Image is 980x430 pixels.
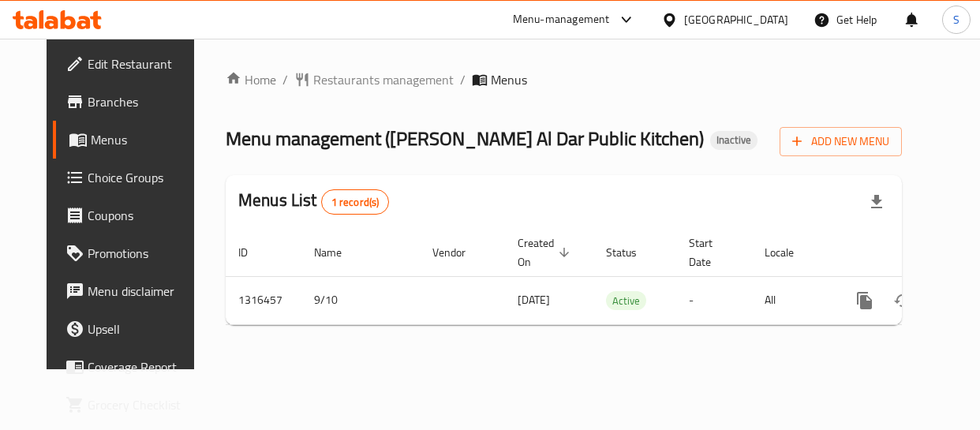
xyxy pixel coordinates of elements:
span: S [953,11,959,28]
a: Coverage Report [53,348,210,386]
span: Branches [88,92,197,111]
span: Grocery Checklist [88,395,197,414]
span: Choice Groups [88,168,197,187]
span: Restaurants management [313,70,454,89]
span: Edit Restaurant [88,54,197,73]
td: - [676,276,752,324]
div: Menu-management [513,10,610,29]
span: Coverage Report [88,357,197,376]
span: Add New Menu [792,132,889,151]
td: All [752,276,833,324]
a: Choice Groups [53,159,210,196]
a: Upsell [53,310,210,348]
span: Vendor [432,243,486,262]
button: more [846,282,884,320]
span: ID [238,243,268,262]
div: Active [606,291,646,310]
a: Restaurants management [294,70,454,89]
span: Menu management ( [PERSON_NAME] Al Dar Public Kitchen ) [226,121,704,156]
a: Menus [53,121,210,159]
span: Status [606,243,657,262]
td: 1316457 [226,276,301,324]
h2: Menus List [238,189,389,215]
div: Inactive [710,131,757,150]
a: Menu disclaimer [53,272,210,310]
span: Coupons [88,206,197,225]
td: 9/10 [301,276,420,324]
li: / [282,70,288,89]
a: Home [226,70,276,89]
span: Start Date [689,234,733,271]
span: [DATE] [518,290,550,310]
span: Upsell [88,320,197,338]
span: Inactive [710,133,757,147]
a: Edit Restaurant [53,45,210,83]
a: Promotions [53,234,210,272]
span: Menu disclaimer [88,282,197,301]
a: Coupons [53,196,210,234]
span: Name [314,243,362,262]
button: Add New Menu [780,127,902,156]
span: 1 record(s) [322,195,389,210]
span: Menus [91,130,197,149]
div: [GEOGRAPHIC_DATA] [684,11,788,28]
a: Branches [53,83,210,121]
a: Grocery Checklist [53,386,210,424]
span: Locale [765,243,814,262]
button: Change Status [884,282,922,320]
span: Active [606,292,646,310]
span: Created On [518,234,574,271]
div: Export file [858,183,896,221]
div: Total records count [321,189,390,215]
li: / [460,70,466,89]
span: Menus [491,70,527,89]
span: Promotions [88,244,197,263]
nav: breadcrumb [226,70,902,89]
